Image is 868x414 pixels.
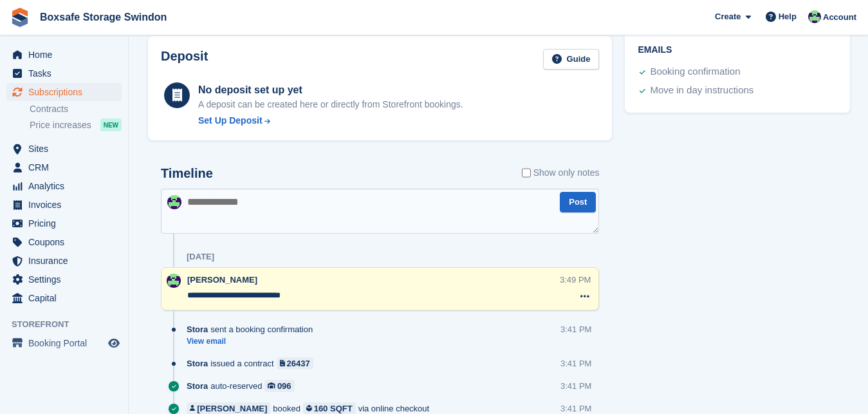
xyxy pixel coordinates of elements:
div: 3:41 PM [560,357,591,370]
span: Invoices [28,196,106,214]
span: Capital [28,289,106,307]
a: menu [6,177,122,195]
label: Show only notes [522,166,600,180]
span: Account [823,11,856,24]
a: Contracts [30,103,122,115]
span: Coupons [28,233,106,251]
div: No deposit set up yet [198,82,463,98]
div: Booking confirmation [650,64,740,80]
img: stora-icon-8386f47178a22dfd0bd8f6a31ec36ba5ce8667c1dd55bd0f319d3a0aa187defe.svg [10,8,30,27]
a: menu [6,158,122,176]
div: issued a contract [187,357,320,370]
div: 3:41 PM [560,323,591,335]
span: Price increases [30,119,91,131]
span: Home [28,46,106,64]
span: Stora [187,323,208,335]
div: 3:41 PM [560,380,591,392]
span: Create [715,10,741,23]
a: Guide [543,49,600,70]
a: View email [187,336,319,347]
a: 096 [264,380,294,392]
span: Pricing [28,214,106,232]
p: A deposit can be created here or directly from Storefront bookings. [198,98,463,111]
div: NEW [100,118,122,131]
span: Tasks [28,64,106,82]
input: Show only notes [522,166,531,180]
img: Kim Virabi [167,195,181,209]
span: Sites [28,140,106,158]
a: menu [6,46,122,64]
a: menu [6,140,122,158]
div: 3:49 PM [560,274,591,286]
a: menu [6,252,122,270]
div: Move in day instructions [650,83,753,99]
span: Analytics [28,177,106,195]
span: Stora [187,357,208,370]
div: [DATE] [187,252,214,262]
a: 26437 [277,357,313,370]
div: Set Up Deposit [198,114,263,127]
h2: Timeline [161,166,213,181]
img: Kim Virabi [167,274,181,288]
span: [PERSON_NAME] [187,275,257,285]
span: Insurance [28,252,106,270]
span: Subscriptions [28,83,106,101]
div: 096 [277,380,291,392]
a: Set Up Deposit [198,114,463,127]
a: Price increases NEW [30,118,122,132]
a: menu [6,233,122,251]
h2: Emails [638,45,837,55]
img: Kim Virabi [808,10,821,23]
a: menu [6,196,122,214]
span: Stora [187,380,208,392]
a: Preview store [106,335,122,351]
a: menu [6,289,122,307]
div: auto-reserved [187,380,301,392]
span: Settings [28,270,106,288]
span: Storefront [12,318,128,331]
span: Booking Portal [28,334,106,352]
span: Help [779,10,797,23]
div: sent a booking confirmation [187,323,319,335]
a: menu [6,270,122,288]
span: CRM [28,158,106,176]
div: 26437 [287,357,310,370]
a: menu [6,214,122,232]
a: menu [6,334,122,352]
a: Boxsafe Storage Swindon [35,6,172,28]
a: menu [6,83,122,101]
h2: Deposit [161,49,208,70]
button: Post [560,192,596,213]
a: menu [6,64,122,82]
